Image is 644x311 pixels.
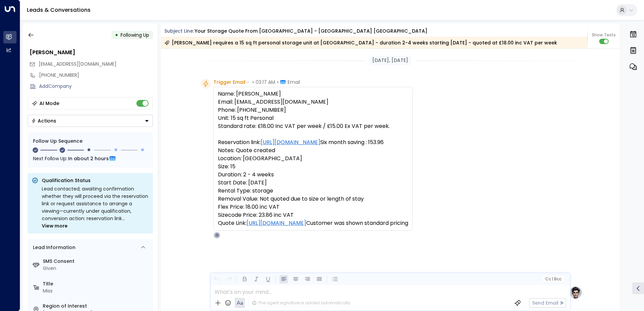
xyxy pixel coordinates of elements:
[27,6,91,14] a: Leads & Conversations
[28,115,153,127] button: Actions
[261,138,320,146] a: [URL][DOMAIN_NAME]
[39,100,59,107] div: AI Mode
[39,61,117,68] span: beatrizbarcelos.a@gmail.com
[252,300,350,306] div: The agent signature is added automatically
[252,79,254,85] span: •
[569,286,582,299] img: profile-logo.png
[247,79,249,85] span: •
[121,32,149,38] span: Following Up
[31,118,56,124] div: Actions
[33,155,148,162] div: Next Follow Up:
[30,48,153,57] div: [PERSON_NAME]
[552,277,553,281] span: |
[39,83,153,90] div: AddCompany
[542,276,564,282] button: Cc|Bcc
[213,275,221,283] button: Undo
[277,79,279,85] span: •
[164,39,557,46] div: [PERSON_NAME] requires a 15 sq ft personal storage unit at [GEOGRAPHIC_DATA] - duration 2-4 weeks...
[195,28,427,35] div: Your storage quote from [GEOGRAPHIC_DATA] - [GEOGRAPHIC_DATA] [GEOGRAPHIC_DATA]
[39,72,153,79] div: [PHONE_NUMBER]
[288,79,300,85] span: Email
[369,56,411,65] div: [DATE], [DATE]
[43,280,150,287] label: Title
[115,29,118,41] div: •
[545,277,561,281] span: Cc Bcc
[43,287,150,295] div: Miss
[247,219,306,227] a: [URL][DOMAIN_NAME]
[42,177,149,184] p: Qualification Status
[256,79,275,85] span: 03:17 AM
[42,185,149,230] div: Lead contacted; awaiting confirmation whether they will proceed via the reservation link or reque...
[218,90,408,227] pre: Name: [PERSON_NAME] Email: [EMAIL_ADDRESS][DOMAIN_NAME] Phone: [PHONE_NUMBER] Unit: 15 sq ft Pers...
[42,222,68,230] span: View more
[39,61,117,67] span: [EMAIL_ADDRESS][DOMAIN_NAME]
[164,28,194,34] span: Subject Line:
[28,115,153,127] div: Button group with a nested menu
[224,275,233,283] button: Redo
[43,258,150,265] label: SMS Consent
[592,32,616,38] span: Show Texts
[214,79,246,85] span: Trigger Email
[33,138,148,145] div: Follow Up Sequence
[31,244,75,251] div: Lead Information
[43,265,150,272] div: Given
[68,155,109,162] span: In about 2 hours
[43,303,150,310] label: Region of Interest
[214,232,220,239] div: O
